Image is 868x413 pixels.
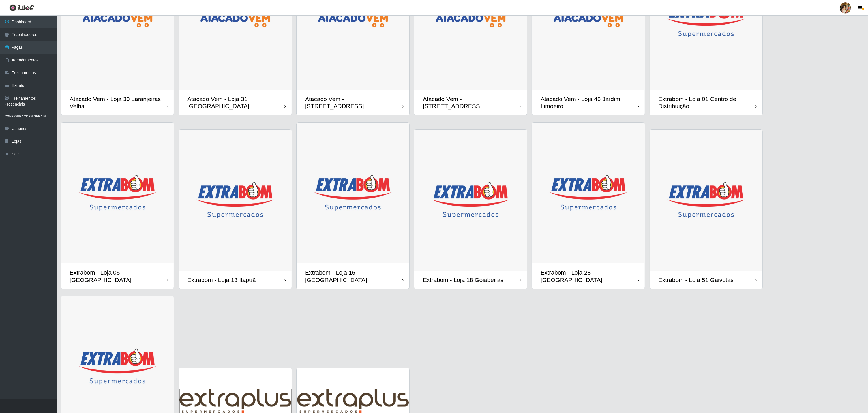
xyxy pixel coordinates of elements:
[187,276,256,283] div: Extrabom - Loja 13 Itapuã
[305,269,402,283] div: Extrabom - Loja 16 [GEOGRAPHIC_DATA]
[70,269,167,283] div: Extrabom - Loja 05 [GEOGRAPHIC_DATA]
[187,95,284,110] div: Atacado Vem - Loja 31 [GEOGRAPHIC_DATA]
[70,95,167,110] div: Atacado Vem - Loja 30 Laranjeiras Velha
[61,123,174,289] a: Extrabom - Loja 05 [GEOGRAPHIC_DATA]
[658,276,734,283] div: Extrabom - Loja 51 Gaivotas
[650,130,762,271] img: cardImg
[414,130,527,289] a: Extrabom - Loja 18 Goiabeiras
[658,95,755,110] div: Extrabom - Loja 01 Centro de Distribuição
[179,130,292,271] img: cardImg
[423,95,520,110] div: Atacado Vem - [STREET_ADDRESS]
[179,130,292,289] a: Extrabom - Loja 13 Itapuã
[297,123,409,289] a: Extrabom - Loja 16 [GEOGRAPHIC_DATA]
[61,123,174,264] img: cardImg
[532,123,645,264] img: cardImg
[541,95,638,110] div: Atacado Vem - Loja 48 Jardim Limoeiro
[650,130,762,289] a: Extrabom - Loja 51 Gaivotas
[297,123,409,264] img: cardImg
[532,123,645,289] a: Extrabom - Loja 28 [GEOGRAPHIC_DATA]
[305,95,402,110] div: Atacado Vem - [STREET_ADDRESS]
[541,269,638,283] div: Extrabom - Loja 28 [GEOGRAPHIC_DATA]
[423,276,503,283] div: Extrabom - Loja 18 Goiabeiras
[414,130,527,271] img: cardImg
[9,4,35,11] img: CoreUI Logo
